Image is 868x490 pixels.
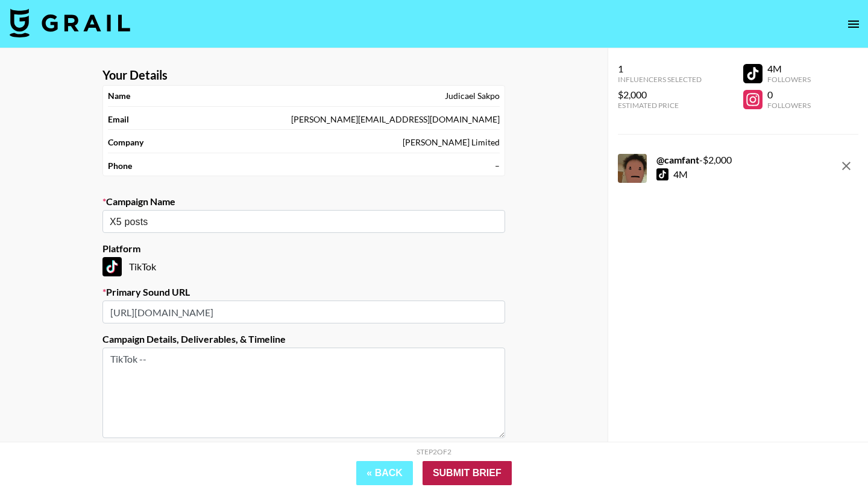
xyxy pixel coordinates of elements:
[403,137,500,148] div: [PERSON_NAME] Limited
[445,91,500,101] div: Judicael Sakpo
[767,75,811,84] div: Followers
[102,257,122,276] img: TikTok
[767,89,811,101] div: 0
[356,461,413,485] button: « Back
[102,196,505,208] label: Campaign Name
[108,137,143,148] strong: Company
[102,243,505,255] label: Platform
[656,154,699,165] strong: @ camfant
[767,63,811,75] div: 4M
[102,333,505,345] label: Campaign Details, Deliverables, & Timeline
[102,286,505,298] label: Primary Sound URL
[834,154,858,178] button: remove
[108,91,130,101] strong: Name
[108,161,132,171] strong: Phone
[618,101,702,110] div: Estimated Price
[423,461,512,485] input: Submit Brief
[102,68,168,83] strong: Your Details
[618,75,702,84] div: Influencers Selected
[841,12,866,36] button: open drawer
[495,161,500,171] div: –
[110,215,482,229] input: Old Town Road - Lil Nas X + Billy Ray Cyrus
[291,114,500,125] div: [PERSON_NAME][EMAIL_ADDRESS][DOMAIN_NAME]
[108,114,129,125] strong: Email
[10,8,130,37] img: Grail Talent
[102,257,505,276] div: TikTok
[618,63,702,75] div: 1
[767,101,811,110] div: Followers
[102,301,505,323] input: https://www.tiktok.com/music/Old-Town-Road-6683330941219244813
[417,447,451,456] div: Step 2 of 2
[656,154,732,166] div: - $ 2,000
[673,168,688,180] div: 4M
[618,89,702,101] div: $2,000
